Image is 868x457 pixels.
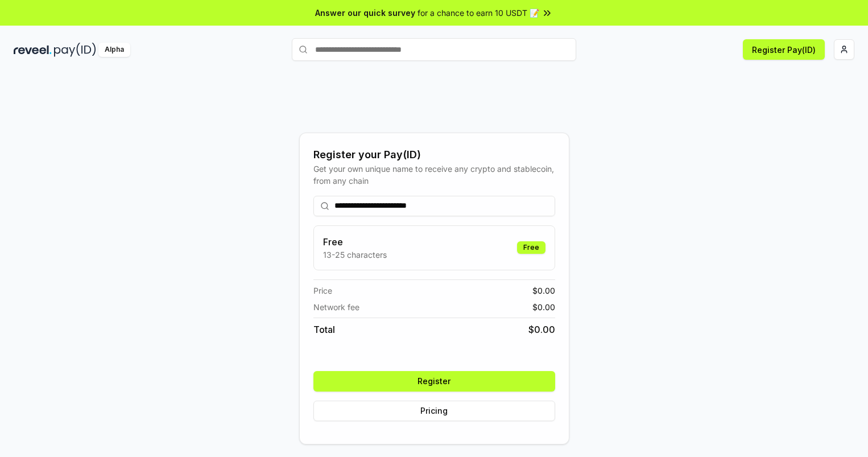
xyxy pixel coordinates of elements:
[517,241,545,254] div: Free
[313,147,555,163] div: Register your Pay(ID)
[418,7,539,19] span: for a chance to earn 10 USDT 📝
[14,43,52,57] img: reveel_dark
[532,285,555,297] span: $ 0.00
[313,301,359,313] span: Network fee
[323,249,387,261] p: 13-25 characters
[313,323,335,336] span: Total
[532,301,555,313] span: $ 0.00
[313,163,555,187] div: Get your own unique name to receive any crypto and stablecoin, from any chain
[313,285,332,297] span: Price
[54,43,96,57] img: pay_id
[313,371,555,392] button: Register
[315,7,415,19] span: Answer our quick survey
[98,43,130,57] div: Alpha
[528,323,555,336] span: $ 0.00
[313,401,555,421] button: Pricing
[323,235,387,249] h3: Free
[743,39,825,60] button: Register Pay(ID)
